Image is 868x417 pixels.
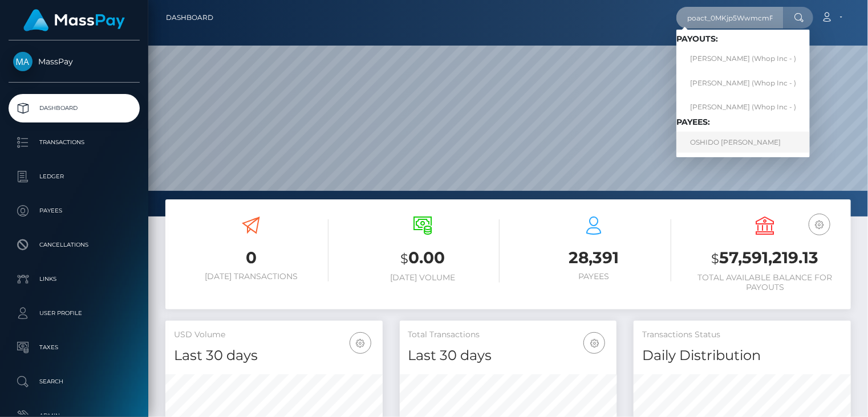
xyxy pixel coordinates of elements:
[676,48,810,69] a: [PERSON_NAME] (Whop Inc - )
[9,299,140,328] a: User Profile
[9,367,140,396] a: Search
[9,231,140,259] a: Cancellations
[13,134,135,151] p: Transactions
[13,168,135,185] p: Ledger
[13,271,135,288] p: Links
[676,132,810,153] a: OSHIDO [PERSON_NAME]
[408,329,609,341] h5: Total Transactions
[13,373,135,390] p: Search
[9,128,140,157] a: Transactions
[346,247,500,270] h3: 0.00
[13,236,135,254] p: Cancellations
[712,251,720,267] small: $
[174,329,374,341] h5: USD Volume
[517,247,671,269] h3: 28,391
[400,251,408,267] small: $
[642,346,842,366] h4: Daily Distribution
[9,162,140,191] a: Ledger
[13,202,135,219] p: Payees
[688,273,843,292] h6: Total Available Balance for Payouts
[676,34,810,44] h6: Payouts:
[13,52,33,71] img: MassPay
[9,56,140,67] span: MassPay
[13,339,135,356] p: Taxes
[174,272,328,281] h6: [DATE] Transactions
[408,346,609,366] h4: Last 30 days
[676,72,810,93] a: [PERSON_NAME] (Whop Inc - )
[13,305,135,322] p: User Profile
[9,197,140,225] a: Payees
[9,265,140,293] a: Links
[517,272,671,281] h6: Payees
[676,7,784,28] input: Search...
[642,329,842,341] h5: Transactions Status
[9,94,140,122] a: Dashboard
[676,117,810,127] h6: Payees:
[13,100,135,117] p: Dashboard
[676,96,810,117] a: [PERSON_NAME] (Whop Inc - )
[174,247,328,269] h3: 0
[174,346,374,366] h4: Last 30 days
[688,247,843,270] h3: 57,591,219.13
[23,9,125,31] img: MassPay Logo
[9,333,140,362] a: Taxes
[346,273,500,283] h6: [DATE] Volume
[166,6,213,30] a: Dashboard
